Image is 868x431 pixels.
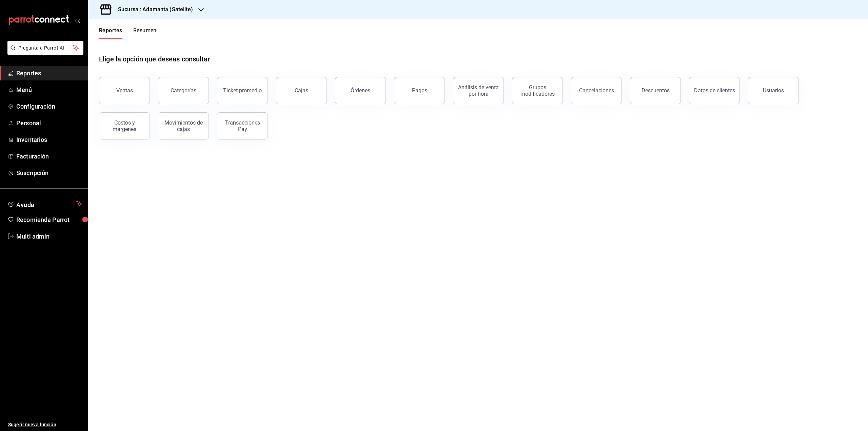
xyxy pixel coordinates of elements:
[16,102,82,111] span: Configuración
[516,84,558,97] div: Grupos modificadores
[16,215,82,224] span: Recomienda Parrot
[99,112,150,139] button: Costos y márgenes
[16,135,82,144] span: Inventarios
[16,200,74,208] span: Ayuda
[99,27,157,39] div: navigation tabs
[16,69,82,78] span: Reportes
[99,77,150,104] button: Ventas
[694,87,735,94] div: Datos de clientes
[5,49,83,56] a: Pregunta a Parrot AI
[158,77,209,104] button: Categorías
[351,87,370,94] div: Órdenes
[75,18,80,23] button: open_drawer_menu
[217,112,268,139] button: Transacciones Pay
[8,421,82,428] span: Sugerir nueva función
[221,119,263,132] div: Transacciones Pay
[453,77,504,104] button: Análisis de venta por hora
[763,87,784,94] div: Usuarios
[457,84,499,97] div: Análisis de venta por hora
[571,77,622,104] button: Cancelaciones
[18,44,73,52] span: Pregunta a Parrot AI
[512,77,563,104] button: Grupos modificadores
[162,119,204,132] div: Movimientos de cajas
[748,77,799,104] button: Usuarios
[335,77,386,104] button: Órdenes
[7,41,83,55] button: Pregunta a Parrot AI
[412,87,427,94] div: Pagos
[217,77,268,104] button: Ticket promedio
[16,152,82,161] span: Facturación
[103,119,145,132] div: Costos y márgenes
[113,5,193,14] h3: Sucursal: Adamanta (Satelite)
[16,232,82,241] span: Multi admin
[642,87,670,94] div: Descuentos
[116,87,133,94] div: Ventas
[223,87,262,94] div: Ticket promedio
[171,87,196,94] div: Categorías
[16,168,82,177] span: Suscripción
[630,77,681,104] button: Descuentos
[295,87,309,95] div: Cajas
[276,77,327,104] a: Cajas
[158,112,209,139] button: Movimientos de cajas
[16,85,82,94] span: Menú
[394,77,445,104] button: Pagos
[99,27,122,39] button: Reportes
[99,54,210,64] h1: Elige la opción que deseas consultar
[579,87,614,94] div: Cancelaciones
[689,77,740,104] button: Datos de clientes
[133,27,157,39] button: Resumen
[16,118,82,128] span: Personal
